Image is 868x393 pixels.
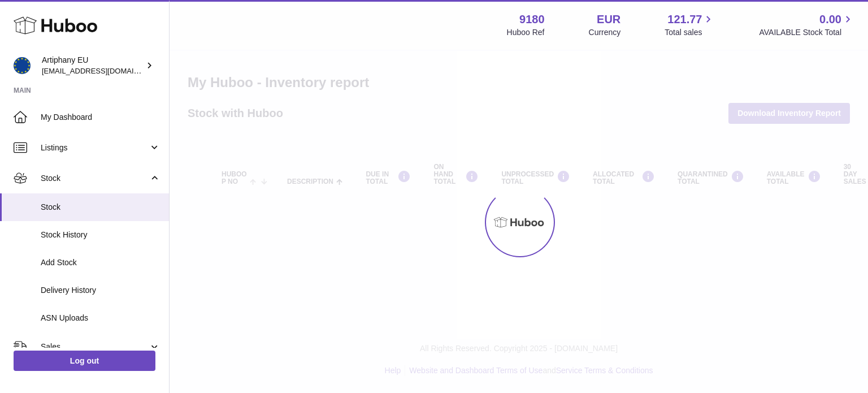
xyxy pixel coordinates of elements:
[819,12,841,27] span: 0.00
[41,202,160,213] span: Stock
[665,27,715,38] span: Total sales
[519,12,545,27] strong: 9180
[42,55,144,76] div: Artiphany EU
[41,173,149,184] span: Stock
[589,27,621,38] div: Currency
[42,66,166,75] span: [EMAIL_ADDRESS][DOMAIN_NAME]
[41,313,160,323] span: ASN Uploads
[507,27,545,38] div: Huboo Ref
[667,12,702,27] span: 121.77
[665,12,715,38] a: 121.77 Total sales
[41,142,149,153] span: Listings
[759,27,854,38] span: AVAILABLE Stock Total
[41,257,160,268] span: Add Stock
[759,12,854,38] a: 0.00 AVAILABLE Stock Total
[14,351,155,371] a: Log out
[597,12,620,27] strong: EUR
[41,230,160,240] span: Stock History
[41,112,160,123] span: My Dashboard
[14,57,31,74] img: artiphany@artiphany.eu
[41,285,160,296] span: Delivery History
[41,342,149,352] span: Sales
